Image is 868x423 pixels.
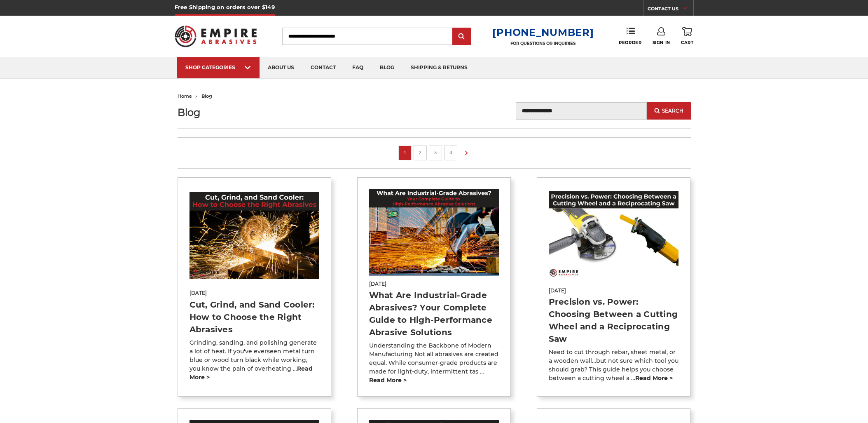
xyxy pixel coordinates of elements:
a: home [178,93,192,99]
a: 2 [416,148,424,157]
a: CONTACT US [648,4,693,16]
p: Need to cut through rebar, sheet metal, or a wooden wall…but not sure which tool you should grab?... [549,348,679,383]
a: blog [372,57,402,78]
span: [DATE] [369,280,499,288]
p: Understanding the Backbone of Modern Manufacturing Not all abrasives are created equal. While con... [369,341,499,385]
span: [DATE] [190,289,320,297]
a: Precision vs. Power: Choosing Between a Cutting Wheel and a Reciprocating Saw [549,297,678,344]
input: Submit [454,28,470,45]
a: What Are Industrial-Grade Abrasives? Your Complete Guide to High-Performance Abrasive Solutions [369,290,492,337]
a: 1 [401,148,409,157]
span: Cart [681,40,693,45]
a: Cut, Grind, and Sand Cooler: How to Choose the Right Abrasives [190,300,315,334]
img: Empire Abrasives [175,20,257,52]
div: SHOP CATEGORIES [185,64,251,70]
p: Grinding, sanding, and polishing generate a lot of heat. If you've everseen metal turn blue or wo... [190,338,320,382]
a: shipping & returns [402,57,476,78]
a: read more > [369,376,407,384]
img: Precision vs. Power: Choosing Between a Cutting Wheel and a Reciprocating Saw [549,191,679,278]
a: Cart [681,27,693,45]
a: about us [260,57,302,78]
button: Search [647,102,690,120]
span: blog [201,93,212,99]
p: FOR QUESTIONS OR INQUIRIES [492,41,594,46]
a: 4 [447,148,455,157]
span: Search [662,108,683,114]
span: Sign In [653,40,670,45]
a: read more > [635,374,673,382]
a: read more > [190,365,313,381]
span: [DATE] [549,287,679,294]
a: 3 [431,148,440,157]
a: Reorder [619,27,641,45]
span: Reorder [619,40,641,45]
a: contact [302,57,344,78]
a: faq [344,57,372,78]
img: Cut, Grind, and Sand Cooler: How to Choose the Right Abrasives [190,192,320,279]
img: What Are Industrial-Grade Abrasives? Your Complete Guide to High-Performance Abrasive Solutions [369,189,499,276]
h1: Blog [178,107,332,118]
a: [PHONE_NUMBER] [492,26,594,38]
